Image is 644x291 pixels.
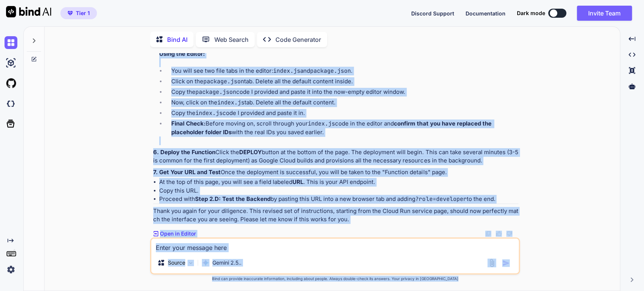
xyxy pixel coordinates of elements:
[160,230,196,237] p: Open in Editor
[153,168,221,176] strong: 7. Get Your URL and Test
[171,120,206,127] strong: Final Check:
[506,231,512,237] img: dislike
[310,67,351,75] code: package.json
[411,9,454,17] button: Discord Support
[165,119,518,136] li: Before moving on, scroll through your code in the editor and with the real IDs you saved earlier.
[202,259,209,266] img: Gemini 2.5 Pro
[6,6,51,17] img: Bind AI
[577,6,632,21] button: Invite Team
[5,97,17,110] img: darkCloudIdeIcon
[159,195,518,204] li: Proceed with by pasting this URL into a new browser tab and adding to the end.
[171,120,493,136] strong: confirm that you have replaced the placeholder folder IDs
[165,67,518,77] li: You will see two file tabs in the editor: and .
[153,148,518,165] p: Click the button at the bottom of the page. The deployment will begin. This can take several minu...
[292,178,303,185] strong: URL
[165,109,518,119] li: Copy the code I provided and paste it in.
[68,11,73,15] img: premium
[165,77,518,88] li: Click on the tab. Delete all the default content inside.
[150,276,520,282] p: Bind can provide inaccurate information, including about people. Always double-check its answers....
[5,36,17,49] img: chat
[308,120,335,127] code: index.js
[275,35,321,44] p: Code Generator
[60,7,97,19] button: premiumTier 1
[485,231,491,237] img: copy
[466,10,506,17] span: Documentation
[167,35,188,44] p: Bind AI
[273,67,300,75] code: index.js
[159,178,518,187] li: At the top of this page, you will see a field labeled . This is your API endpoint.
[188,260,194,266] img: Pick Models
[159,50,205,57] strong: Using the Editor:
[214,35,249,44] p: Web Search
[5,263,17,276] img: settings
[195,109,223,117] code: index.js
[153,168,518,177] p: Once the deployment is successful, you will be taken to the "Function details" page.
[5,57,17,69] img: ai-studio
[517,9,545,17] span: Dark mode
[203,78,244,85] code: package.json
[165,98,518,109] li: Now, click on the tab. Delete all the default content.
[153,207,518,224] p: Thank you again for your diligence. This revised set of instructions, starting from the Cloud Run...
[195,195,271,202] strong: Step 2.D: Test the Backend
[5,77,17,90] img: githubLight
[212,259,241,266] p: Gemini 2.5..
[153,149,215,156] strong: 6. Deploy the Function
[496,231,502,237] img: like
[466,9,506,17] button: Documentation
[165,88,518,98] li: Copy the code I provided and paste it into the now-empty editor window.
[502,259,510,267] img: icon
[76,9,90,17] span: Tier 1
[195,88,236,96] code: package.json
[415,195,466,203] code: ?role=developer
[168,259,185,266] p: Source
[159,187,518,195] li: Copy this URL.
[239,149,262,156] strong: DEPLOY
[217,99,244,106] code: index.js
[411,10,454,17] span: Discord Support
[487,259,496,267] img: attachment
